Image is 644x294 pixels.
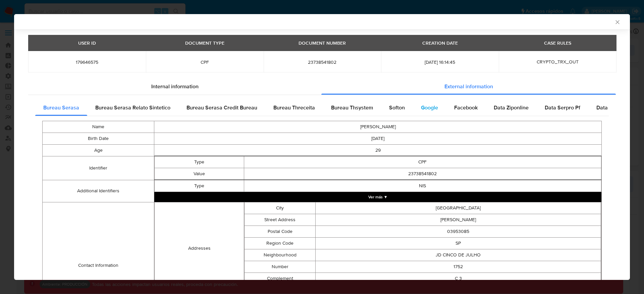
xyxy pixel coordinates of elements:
td: Complement [244,273,316,284]
span: Facebook [454,104,478,111]
td: [PERSON_NAME] [154,121,602,133]
div: Detailed info [28,79,616,95]
td: SP [316,237,601,249]
td: NIS [244,180,601,192]
span: Data Ziponline [494,104,529,111]
span: CPF [154,59,256,65]
td: Additional Identifiers [43,180,154,202]
td: 03953085 [316,226,601,237]
td: CPF [244,156,601,168]
td: C 3 [316,273,601,284]
td: [GEOGRAPHIC_DATA] [316,202,601,214]
span: Internal information [151,83,199,90]
button: Expand array [154,192,601,202]
td: Type [155,156,244,168]
div: DOCUMENT NUMBER [294,37,350,49]
td: Number [244,261,316,273]
span: Bureau Serasa Credit Bureau [186,104,257,111]
td: Value [155,168,244,180]
span: CRYPTO_TRX_OUT [537,58,579,65]
span: Bureau Thsystem [331,104,373,111]
span: Bureau Serasa [43,104,79,111]
td: [DATE] [154,133,602,144]
div: CREATION DATE [418,37,462,49]
div: closure-recommendation-modal [14,14,630,280]
div: USER ID [74,37,100,49]
div: Detailed external info [35,100,609,116]
td: Age [43,144,154,156]
span: Bureau Serasa Relato Sintetico [95,104,170,111]
td: 1752 [316,261,601,273]
td: [PERSON_NAME] [316,214,601,226]
td: JD CINCO DE JULHO [316,249,601,261]
span: Data Serpro Pj [596,104,632,111]
td: City [244,202,316,214]
td: 23738541802 [244,168,601,180]
div: DOCUMENT TYPE [181,37,228,49]
span: 23738541802 [272,59,373,65]
span: Bureau Threceita [273,104,315,111]
td: Neighbourhood [244,249,316,261]
td: 29 [154,144,602,156]
span: Google [421,104,438,111]
span: [DATE] 16:14:45 [389,59,491,65]
div: CASE RULES [540,37,575,49]
td: Postal Code [244,226,316,237]
span: Data Serpro Pf [545,104,580,111]
td: Type [155,180,244,192]
span: External information [444,83,493,90]
td: Region Code [244,237,316,249]
span: 179646575 [36,59,138,65]
td: Name [43,121,154,133]
span: Softon [389,104,405,111]
td: Street Address [244,214,316,226]
td: Identifier [43,156,154,180]
td: Birth Date [43,133,154,144]
button: Cerrar ventana [614,19,620,25]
